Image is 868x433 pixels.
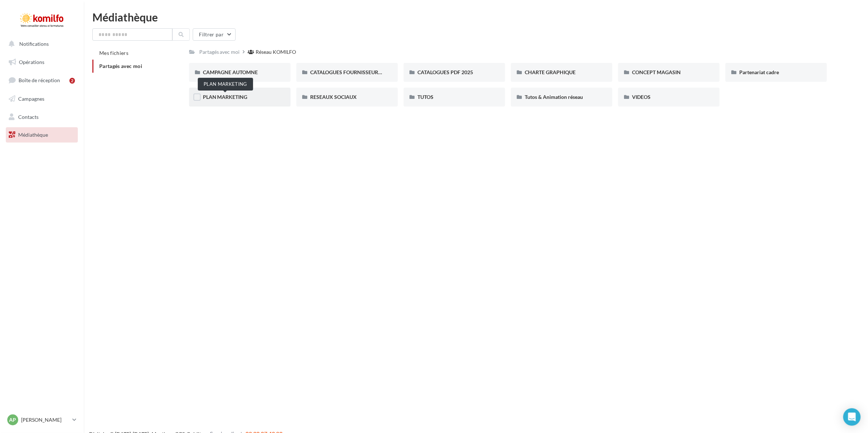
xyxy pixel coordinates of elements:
span: Boîte de réception [19,77,60,83]
span: CHARTE GRAPHIQUE [525,69,576,75]
span: CATALOGUES PDF 2025 [417,69,473,75]
span: CATALOGUES FOURNISSEURS - PRODUITS 2025 [310,69,423,75]
div: 2 [69,78,75,84]
span: Notifications [19,41,49,47]
span: AP [9,416,16,424]
span: Mes fichiers [99,50,128,56]
span: Partagés avec moi [99,63,142,69]
div: Open Intercom Messenger [843,408,861,426]
span: TUTOS [417,94,433,100]
span: VIDEOS [632,94,651,100]
div: Partagés avec moi [199,48,240,56]
button: Notifications [4,36,76,52]
div: PLAN MARKETING [198,78,253,91]
a: AP [PERSON_NAME] [6,413,78,427]
a: Opérations [4,55,79,70]
div: Réseau KOMILFO [256,48,296,56]
span: PLAN MARKETING [203,94,248,100]
button: Filtrer par [193,28,236,41]
p: [PERSON_NAME] [21,416,69,424]
a: Campagnes [4,91,79,107]
span: Médiathèque [18,132,48,138]
span: CONCEPT MAGASIN [632,69,681,75]
span: Campagnes [18,96,44,102]
a: Médiathèque [4,127,79,143]
a: Boîte de réception2 [4,72,79,88]
span: Contacts [18,113,39,120]
span: Partenariat cadre [739,69,779,75]
span: Opérations [19,59,44,65]
span: Tutos & Animation réseau [525,94,583,100]
a: Contacts [4,109,79,125]
span: CAMPAGNE AUTOMNE [203,69,258,75]
span: RESEAUX SOCIAUX [310,94,357,100]
div: Médiathèque [92,12,859,23]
